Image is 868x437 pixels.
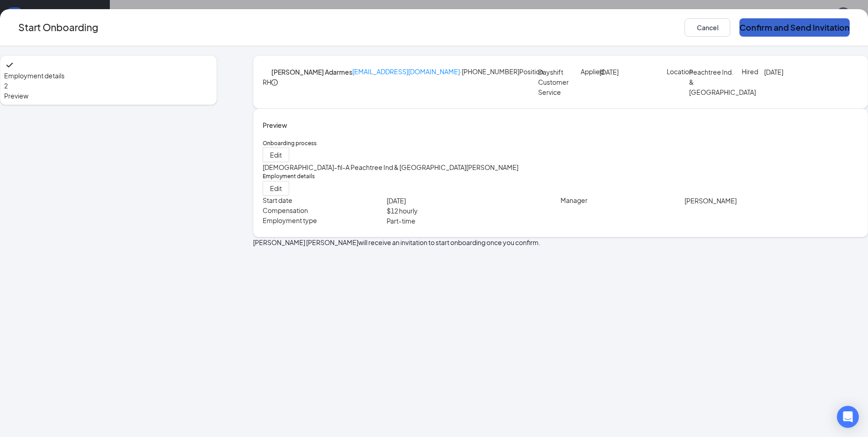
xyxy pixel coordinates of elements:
[263,216,387,225] p: Employment type
[387,216,561,226] p: Part-time
[263,120,858,130] h4: Preview
[538,67,575,97] p: Dayshift Customer Service
[4,71,213,81] span: Employment details
[387,206,561,216] p: $ 12 hourly
[253,237,868,247] p: [PERSON_NAME] [PERSON_NAME] will receive an invitation to start onboarding once you confirm.
[352,67,460,76] a: [EMAIL_ADDRESS][DOMAIN_NAME]
[263,77,271,87] div: RH
[263,181,289,196] button: Edit
[689,67,734,97] p: Peachtree Ind. & [GEOGRAPHIC_DATA]
[263,139,858,147] h5: Onboarding process
[4,82,8,90] span: 2
[352,67,519,88] p: · [PHONE_NUMBER]
[519,67,538,76] p: Position
[18,20,98,35] h3: Start Onboarding
[4,60,15,71] svg: Checkmark
[561,196,685,205] p: Manager
[837,406,859,428] div: Open Intercom Messenger
[263,196,387,205] p: Start date
[263,147,289,162] button: Edit
[739,18,850,37] button: Confirm and Send Invitation
[270,184,282,193] span: Edit
[667,67,689,76] p: Location
[764,67,809,77] p: [DATE]
[685,18,730,37] button: Cancel
[271,79,278,86] span: info-circle
[387,196,561,206] p: [DATE]
[742,67,764,76] p: Hired
[270,150,282,159] span: Edit
[599,67,636,77] p: [DATE]
[685,196,858,206] p: [PERSON_NAME]
[581,67,599,76] p: Applied
[263,206,387,215] p: Compensation
[271,67,352,77] h4: [PERSON_NAME] Adarmes
[263,172,858,180] h5: Employment details
[4,91,213,101] span: Preview
[263,163,518,171] span: [DEMOGRAPHIC_DATA]-fil-A Peachtree Ind & [GEOGRAPHIC_DATA][PERSON_NAME]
